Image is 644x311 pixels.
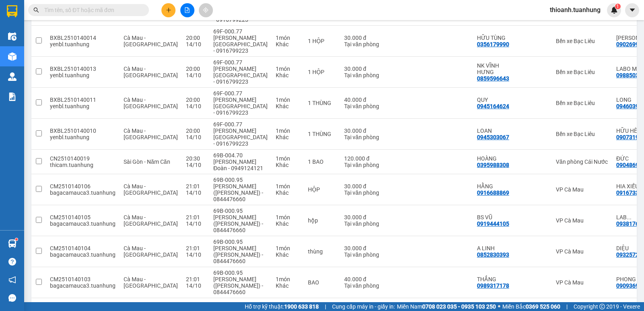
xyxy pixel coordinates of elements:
[556,131,608,137] div: Bến xe Bạc Liêu
[124,245,178,258] span: Cà Mau - [GEOGRAPHIC_DATA]
[397,302,496,311] span: Miền Nam
[344,183,380,189] div: 30.000 đ
[50,35,116,41] div: BXBL2510140014
[276,162,300,168] div: Khác
[213,59,268,66] div: 69F-000.77
[124,159,170,165] span: Sài Gòn - Năm Căn
[308,248,336,255] div: thùng
[50,245,116,251] div: CM2510140104
[213,28,268,35] div: 69F-000.77
[344,282,380,289] div: Tại văn phòng
[276,189,300,196] div: Khác
[50,282,116,289] div: bagacamauca3.tuanhung
[4,18,153,28] li: 85 [PERSON_NAME]
[276,282,300,289] div: Khác
[616,4,619,9] span: 1
[186,251,205,258] div: 14/10
[124,97,178,109] span: Cà Mau - [GEOGRAPHIC_DATA]
[245,302,319,311] span: Hỗ trợ kỹ thuật:
[276,103,300,109] div: Khác
[344,41,380,47] div: Tại văn phòng
[477,128,513,134] div: LOAN
[344,66,380,72] div: 30.000 đ
[166,7,171,13] span: plus
[213,183,268,202] div: [PERSON_NAME] ([PERSON_NAME]) - 0844476660
[186,103,205,109] div: 14/10
[276,183,300,189] div: 1 món
[308,279,336,286] div: BAO
[556,159,608,165] div: Văn phòng Cái Nước
[629,6,636,14] span: caret-down
[50,134,116,140] div: yenbl.tuanhung
[276,251,300,258] div: Khác
[477,251,509,258] div: 0852830393
[213,152,268,159] div: 69B-004.70
[599,304,605,309] span: copyright
[4,50,140,81] b: GỬI : Văn [PERSON_NAME] [PERSON_NAME]
[615,4,621,9] sup: 1
[50,214,116,220] div: CM2510140105
[50,155,116,162] div: CN2510140019
[276,97,300,103] div: 1 món
[556,69,608,75] div: Bến xe Bạc Liêu
[33,7,39,13] span: search
[477,62,513,75] div: NK VĨNH HƯNG
[124,35,178,47] span: Cà Mau - [GEOGRAPHIC_DATA]
[186,155,205,162] div: 20:30
[477,245,513,251] div: A LINH
[213,159,268,171] div: [PERSON_NAME] Đoàn - 0949124121
[213,66,268,85] div: [PERSON_NAME][GEOGRAPHIC_DATA] - 0916799223
[611,6,618,14] img: icon-new-feature
[186,282,205,289] div: 14/10
[556,279,608,286] div: VP Cà Mau
[186,189,205,196] div: 14/10
[50,128,116,134] div: BXBL2510140010
[477,162,509,168] div: 0395988308
[344,97,380,103] div: 40.000 đ
[199,3,213,17] button: aim
[50,66,116,72] div: BXBL2510140013
[344,128,380,134] div: 30.000 đ
[184,7,190,13] span: file-add
[186,245,205,251] div: 21:01
[50,72,116,78] div: yenbl.tuanhung
[308,38,336,44] div: 1 HỘP
[477,41,509,47] div: 0356179990
[477,189,509,196] div: 0916688869
[556,38,608,44] div: Bến xe Bạc Liêu
[477,134,509,140] div: 0945303067
[502,302,560,311] span: Miền Bắc
[124,66,178,78] span: Cà Mau - [GEOGRAPHIC_DATA]
[8,93,17,101] img: solution-icon
[50,97,116,103] div: BXBL2510140011
[344,276,380,282] div: 40.000 đ
[186,35,205,41] div: 20:00
[8,276,16,284] span: notification
[186,183,205,189] div: 21:01
[276,41,300,47] div: Khác
[477,155,513,162] div: HOÀNG
[308,100,336,106] div: 1 THÙNG
[213,270,268,276] div: 69B-000.95
[8,72,17,81] img: warehouse-icon
[477,35,513,41] div: HỮU TÙNG
[186,41,205,47] div: 14/10
[276,155,300,162] div: 1 món
[213,97,268,116] div: [PERSON_NAME][GEOGRAPHIC_DATA] - 0916799223
[8,32,17,41] img: warehouse-icon
[124,276,178,289] span: Cà Mau - [GEOGRAPHIC_DATA]
[4,28,153,38] li: 02839.63.63.63
[422,303,496,310] strong: 0708 023 035 - 0935 103 250
[276,220,300,227] div: Khác
[276,245,300,251] div: 1 món
[344,103,380,109] div: Tại văn phòng
[186,220,205,227] div: 14/10
[50,189,116,196] div: bagacamauca3.tuanhung
[44,6,139,14] input: Tìm tên, số ĐT hoặc mã đơn
[186,214,205,220] div: 21:01
[556,248,608,255] div: VP Cà Mau
[50,220,116,227] div: bagacamauca3.tuanhung
[124,183,178,196] span: Cà Mau - [GEOGRAPHIC_DATA]
[50,41,116,47] div: yenbl.tuanhung
[308,131,336,137] div: 1 THÙNG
